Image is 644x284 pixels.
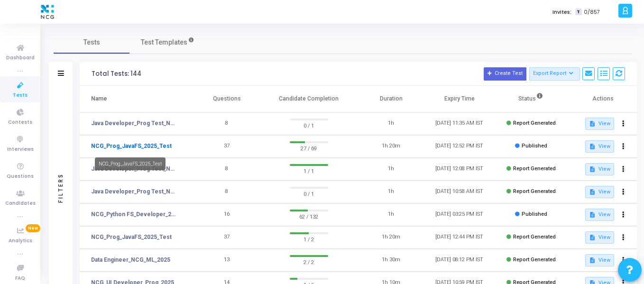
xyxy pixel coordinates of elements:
[91,256,170,264] a: Data Engineer_NCG_ML_2025
[357,112,425,135] td: 1h
[425,181,494,203] td: [DATE] 10:58 AM IST
[569,86,637,112] th: Actions
[15,275,25,283] span: FAQ
[290,257,328,266] span: 2 / 2
[357,158,425,181] td: 1h
[357,226,425,249] td: 1h 20m
[8,119,32,127] span: Contests
[585,231,614,244] button: View
[357,249,425,272] td: 1h 30m
[290,166,328,175] span: 1 / 1
[585,254,614,266] button: View
[91,233,172,241] a: NCG_Prog_JavaFS_2025_Test
[513,120,556,126] span: Report Generated
[80,86,193,112] th: Name
[5,200,36,208] span: Candidates
[529,67,580,81] button: Export Report
[193,112,261,135] td: 8
[589,143,596,150] mat-icon: description
[95,157,166,170] div: NCG_Prog_JavaFS_2025_Test
[6,54,35,62] span: Dashboard
[589,120,596,127] mat-icon: description
[141,37,187,47] span: Test Templates
[56,136,65,240] div: Filters
[193,86,261,112] th: Questions
[91,187,178,196] a: Java Developer_Prog Test_NCG
[261,86,357,112] th: Candidate Completion
[357,203,425,226] td: 1h
[26,224,40,232] span: New
[91,210,178,219] a: NCG_Python FS_Developer_2025
[193,181,261,203] td: 8
[425,249,494,272] td: [DATE] 08:12 PM IST
[589,257,596,264] mat-icon: description
[193,249,261,272] td: 13
[290,234,328,244] span: 1 / 2
[425,135,494,158] td: [DATE] 12:52 PM IST
[484,67,526,81] button: Create Test
[193,203,261,226] td: 16
[193,226,261,249] td: 37
[522,143,547,149] span: Published
[83,37,100,47] span: Tests
[589,166,596,173] mat-icon: description
[585,209,614,221] button: View
[589,234,596,241] mat-icon: description
[425,226,494,249] td: [DATE] 12:44 PM IST
[522,211,547,217] span: Published
[91,142,172,150] a: NCG_Prog_JavaFS_2025_Test
[425,112,494,135] td: [DATE] 11:35 AM IST
[9,237,32,245] span: Analytics
[425,86,494,112] th: Expiry Time
[357,181,425,203] td: 1h
[589,211,596,218] mat-icon: description
[7,173,34,181] span: Questions
[357,135,425,158] td: 1h 20m
[575,9,581,16] span: T
[290,143,328,153] span: 27 / 69
[585,186,614,198] button: View
[584,8,600,16] span: 0/857
[513,234,556,240] span: Report Generated
[193,158,261,181] td: 8
[425,203,494,226] td: [DATE] 03:25 PM IST
[494,86,569,112] th: Status
[91,119,178,128] a: Java Developer_Prog Test_NCG
[7,146,34,154] span: Interviews
[290,211,328,221] span: 62 / 132
[38,2,56,21] img: logo
[290,120,328,130] span: 0 / 1
[357,86,425,112] th: Duration
[13,92,28,100] span: Tests
[589,189,596,195] mat-icon: description
[513,257,556,263] span: Report Generated
[585,118,614,130] button: View
[585,140,614,153] button: View
[513,188,556,194] span: Report Generated
[92,70,141,78] div: Total Tests: 144
[552,8,571,16] label: Invites:
[425,158,494,181] td: [DATE] 12:08 PM IST
[585,163,614,175] button: View
[193,135,261,158] td: 37
[290,189,328,198] span: 0 / 1
[513,165,556,172] span: Report Generated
